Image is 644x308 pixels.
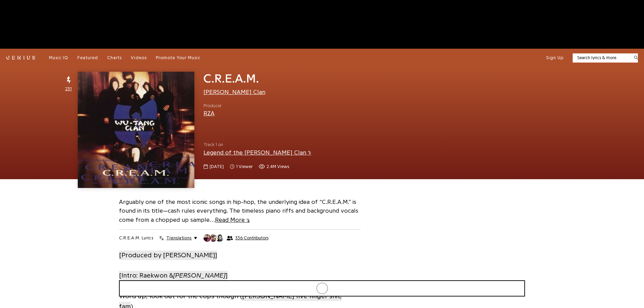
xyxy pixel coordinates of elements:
[77,55,98,61] a: Featured
[119,270,228,281] a: [Intro: Raekwon &[PERSON_NAME]]
[204,89,265,95] a: [PERSON_NAME] Clan
[573,54,630,61] input: Search lyrics & more
[49,55,68,61] a: Music IQ
[259,163,289,170] span: 2,417,134 views
[131,55,147,60] span: Videos
[78,72,194,188] img: Cover art for C.R.E.A.M. by Wu-Tang Clan
[204,149,311,156] a: Legend of the [PERSON_NAME] Clan
[204,141,415,148] span: Track 1 on
[107,55,122,61] a: Charts
[156,55,200,61] a: Promote Your Music
[267,163,289,170] span: 2.4M views
[173,272,225,279] i: [PERSON_NAME]
[204,110,215,116] a: RZA
[203,234,268,242] button: 336 Contributors
[236,163,253,170] span: 1 viewer
[210,163,224,170] span: [DATE]
[159,235,197,241] button: Translations
[156,55,200,60] span: Promote Your Music
[119,271,228,280] span: [Intro: Raekwon & ]
[166,235,191,241] span: Translations
[77,55,98,60] span: Featured
[230,163,253,170] span: 1 viewer
[49,55,68,60] span: Music IQ
[119,250,217,260] a: [Produced by [PERSON_NAME]]
[546,55,564,61] button: Sign Up
[235,235,268,241] span: 336 Contributors
[215,217,250,223] span: Read More
[107,55,122,60] span: Charts
[65,86,72,92] span: 231
[119,251,217,260] span: [Produced by [PERSON_NAME]]
[204,72,259,85] span: C.R.E.A.M.
[131,55,147,61] a: Videos
[119,199,358,223] a: Arguably one of the most iconic songs in hip-hop, the underlying idea of “C.R.E.A.M.” is found in...
[204,102,221,109] span: Producer
[119,235,153,241] h2: C.R.E.A.M. Lyrics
